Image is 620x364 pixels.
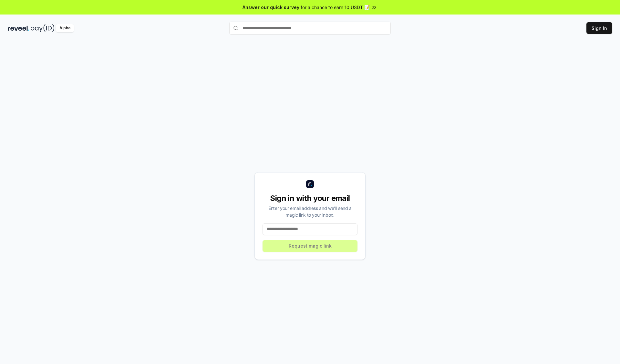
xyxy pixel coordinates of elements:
div: Sign in with your email [263,193,357,203]
img: reveel_dark [8,24,29,32]
img: logo_small [306,180,314,188]
span: Answer our quick survey [243,4,299,11]
img: pay_id [31,24,55,32]
div: Alpha [56,24,74,32]
button: Sign In [586,22,612,34]
div: Enter your email address and we’ll send a magic link to your inbox. [263,205,357,218]
span: for a chance to earn 10 USDT 📝 [301,4,370,11]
